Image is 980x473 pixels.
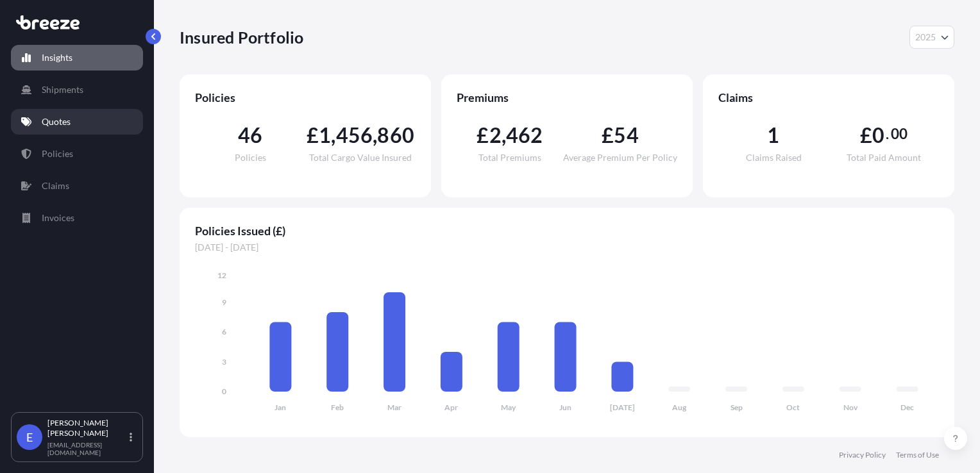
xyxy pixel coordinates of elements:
[444,402,458,412] tspan: Apr
[180,27,303,47] p: Insured Portfolio
[222,327,226,336] tspan: 6
[195,90,416,105] span: Policies
[42,51,72,64] p: Insights
[563,153,677,162] span: Average Premium Per Policy
[195,241,939,254] span: [DATE] - [DATE]
[42,147,73,160] p: Policies
[336,125,373,145] span: 456
[319,125,331,145] span: 1
[672,402,687,412] tspan: Aug
[238,125,262,145] span: 46
[839,450,886,460] a: Privacy Policy
[217,270,226,280] tspan: 12
[387,402,401,412] tspan: Mar
[559,402,571,412] tspan: Jun
[222,386,226,396] tspan: 0
[47,441,127,456] p: [EMAIL_ADDRESS][DOMAIN_NAME]
[195,223,939,238] span: Policies Issued (£)
[307,125,319,145] span: £
[331,125,335,145] span: ,
[42,115,71,128] p: Quotes
[502,125,506,145] span: ,
[477,125,489,145] span: £
[746,153,802,162] span: Claims Raised
[275,402,286,412] tspan: Jan
[42,179,69,192] p: Claims
[900,402,914,412] tspan: Dec
[42,212,74,224] p: Invoices
[11,77,143,103] a: Shipments
[47,418,127,438] p: [PERSON_NAME] [PERSON_NAME]
[602,125,614,145] span: £
[501,402,516,412] tspan: May
[11,141,143,167] a: Policies
[489,125,502,145] span: 2
[11,109,143,135] a: Quotes
[847,153,921,162] span: Total Paid Amount
[767,125,779,145] span: 1
[331,402,344,412] tspan: Feb
[11,173,143,199] a: Claims
[222,297,226,307] tspan: 9
[896,450,939,460] a: Terms of Use
[42,83,83,96] p: Shipments
[891,129,908,139] span: 00
[614,125,638,145] span: 54
[11,205,143,231] a: Invoices
[909,26,954,49] button: Year Selector
[478,153,541,162] span: Total Premiums
[11,45,143,71] a: Insights
[309,153,412,162] span: Total Cargo Value Insured
[506,125,543,145] span: 462
[843,402,858,412] tspan: Nov
[872,125,884,145] span: 0
[610,402,635,412] tspan: [DATE]
[718,90,939,105] span: Claims
[373,125,377,145] span: ,
[222,357,226,367] tspan: 3
[377,125,414,145] span: 860
[860,125,872,145] span: £
[786,402,800,412] tspan: Oct
[915,31,936,44] span: 2025
[731,402,743,412] tspan: Sep
[886,129,889,139] span: .
[457,90,677,105] span: Premiums
[26,431,33,444] span: E
[235,153,266,162] span: Policies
